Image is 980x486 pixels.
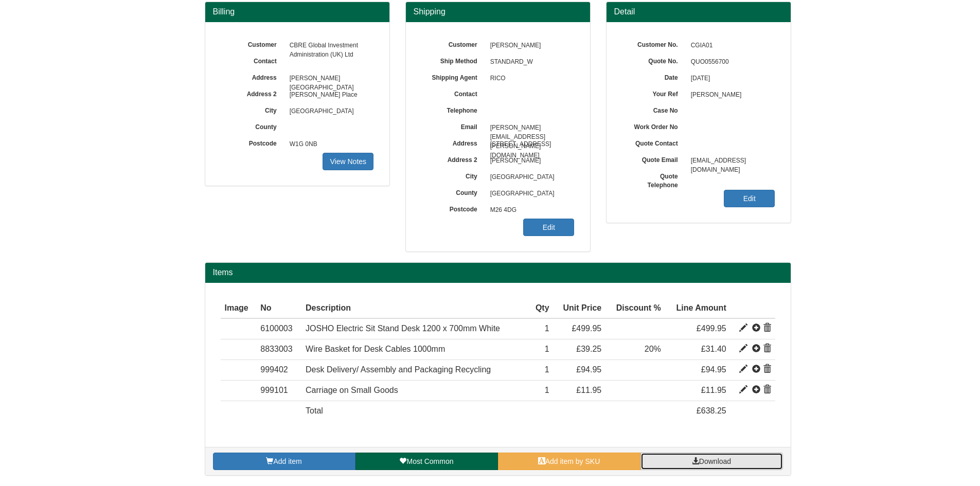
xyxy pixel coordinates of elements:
th: Line Amount [665,298,730,319]
span: Carriage on Small Goods [306,386,398,394]
span: M26 4DG [485,202,575,219]
th: Unit Price [554,298,606,319]
span: £39.25 [576,345,601,353]
span: [PERSON_NAME][GEOGRAPHIC_DATA] [284,70,374,87]
a: View Notes [323,153,373,170]
span: £94.95 [576,365,601,374]
a: Edit [724,190,775,207]
td: Total [301,401,529,421]
span: CGIA01 [686,38,775,54]
span: [GEOGRAPHIC_DATA] [485,169,575,186]
span: Download [699,457,731,465]
label: Ship Method [421,54,485,66]
td: 999402 [256,360,301,381]
a: Edit [523,219,574,236]
label: Telephone [421,103,485,115]
label: Quote No. [622,54,686,66]
label: Address [421,136,485,148]
th: Qty [529,298,554,319]
h3: Shipping [414,7,582,16]
span: [GEOGRAPHIC_DATA] [284,103,374,120]
td: 999101 [256,381,301,401]
label: County [421,186,485,197]
span: £94.95 [701,365,726,374]
label: Quote Telephone [622,169,686,190]
span: [PERSON_NAME][EMAIL_ADDRESS][PERSON_NAME][DOMAIN_NAME] [485,120,575,136]
label: Quote Email [622,153,686,165]
span: [EMAIL_ADDRESS][DOMAIN_NAME] [686,153,775,169]
label: Quote Contact [622,136,686,148]
span: £638.25 [697,406,726,415]
span: Desk Delivery/ Assembly and Packaging Recycling [306,365,491,374]
th: No [256,298,301,319]
label: Customer [421,38,485,49]
label: Case No [622,103,686,115]
span: Add item [273,457,301,465]
th: Description [301,298,529,319]
a: Download [640,453,783,470]
span: [PERSON_NAME] Place [284,87,374,103]
span: QUO0556700 [686,54,775,70]
label: Address 2 [421,153,485,165]
span: 20% [645,345,661,353]
label: Customer No. [622,38,686,49]
h3: Billing [213,7,382,16]
span: W1G 0NB [284,136,374,153]
label: City [221,103,284,115]
span: RICO [485,70,575,87]
span: STANDARD_W [485,54,575,70]
span: [PERSON_NAME] [686,87,775,103]
span: £11.95 [576,386,601,394]
th: Discount % [605,298,665,319]
span: [STREET_ADDRESS] [485,136,575,153]
span: £31.40 [701,345,726,353]
h2: Items [213,268,783,277]
span: [PERSON_NAME] [485,38,575,54]
label: City [421,169,485,181]
label: Contact [221,54,284,66]
span: 1 [545,386,549,394]
label: Work Order No [622,120,686,132]
span: Add item by SKU [545,457,600,465]
th: Image [221,298,257,319]
span: 1 [545,345,549,353]
span: Wire Basket for Desk Cables 1000mm [306,345,445,353]
label: Address 2 [221,87,284,99]
label: Customer [221,38,284,49]
span: £11.95 [701,386,726,394]
label: Postcode [221,136,284,148]
span: [GEOGRAPHIC_DATA] [485,186,575,202]
span: [DATE] [686,70,775,87]
label: Contact [421,87,485,99]
span: 1 [545,324,549,333]
span: JOSHO Electric Sit Stand Desk 1200 x 700mm White [306,324,500,333]
label: Address [221,70,284,82]
label: Shipping Agent [421,70,485,82]
label: Date [622,70,686,82]
span: CBRE Global Investment Administration (UK) Ltd [284,38,374,54]
td: 8833003 [256,339,301,360]
span: 1 [545,365,549,374]
label: County [221,120,284,132]
label: Postcode [421,202,485,214]
td: 6100003 [256,318,301,339]
label: Email [421,120,485,132]
h3: Detail [614,7,783,16]
span: £499.95 [572,324,601,333]
label: Your Ref [622,87,686,99]
span: [PERSON_NAME] [485,153,575,169]
span: £499.95 [697,324,726,333]
span: Most Common [406,457,453,465]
